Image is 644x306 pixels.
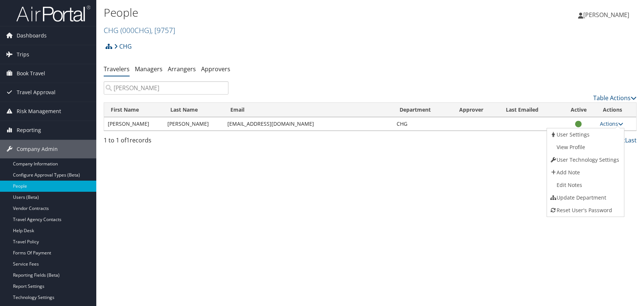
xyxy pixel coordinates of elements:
[393,117,453,131] td: CHG
[104,117,164,131] td: [PERSON_NAME]
[593,94,637,102] a: Table Actions
[625,136,637,144] a: Last
[120,25,151,35] span: ( 000CHG )
[126,136,130,144] span: 1
[104,65,130,73] a: Travelers
[17,64,45,83] span: Book Travel
[561,103,597,117] th: Active: activate to sort column ascending
[17,83,56,102] span: Travel Approval
[547,141,622,154] a: AirPortal Profile
[547,166,622,179] a: Add Note
[104,81,228,95] input: Search
[104,25,175,35] a: CHG
[17,26,47,45] span: Dashboards
[547,204,622,217] a: Reset User's Password
[17,45,29,64] span: Trips
[164,117,223,131] td: [PERSON_NAME]
[17,121,41,139] span: Reporting
[114,39,132,54] a: CHG
[393,103,453,117] th: Department: activate to sort column ascending
[17,102,61,121] span: Risk Management
[16,5,90,22] img: airportal-logo.png
[201,65,230,73] a: Approvers
[104,136,228,148] div: 1 to 1 of records
[578,4,637,26] a: [PERSON_NAME]
[104,5,459,20] h1: People
[104,103,164,117] th: First Name: activate to sort column ascending
[547,179,622,191] a: Edit Notes
[135,65,163,73] a: Managers
[164,103,223,117] th: Last Name: activate to sort column descending
[547,128,622,141] a: View User's Settings
[596,103,636,117] th: Actions
[224,103,393,117] th: Email: activate to sort column ascending
[547,154,622,166] a: User Technology Settings
[224,117,393,131] td: [EMAIL_ADDRESS][DOMAIN_NAME]
[600,120,623,127] a: Actions
[499,103,561,117] th: Last Emailed: activate to sort column ascending
[151,25,175,35] span: , [ 9757 ]
[17,140,58,158] span: Company Admin
[168,65,196,73] a: Arrangers
[453,103,499,117] th: Approver
[547,191,622,204] a: Update Department For This Traveler
[583,11,629,19] span: [PERSON_NAME]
